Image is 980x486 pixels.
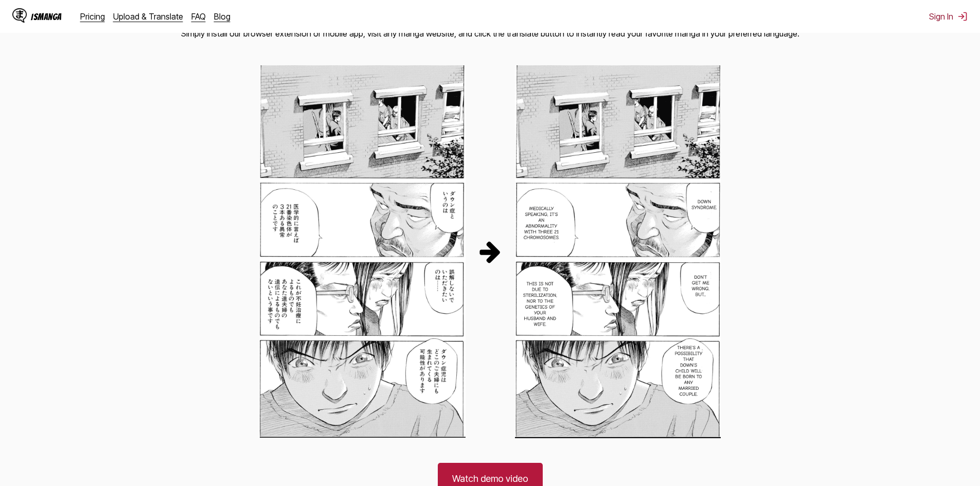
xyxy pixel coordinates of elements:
div: IsManga [31,12,62,22]
a: Pricing [80,11,105,22]
img: Translation Process Arrow [478,239,503,264]
p: Simply install our browser extension or mobile app, visit any manga website, and click the transl... [181,27,799,41]
a: Upload & Translate [113,11,183,22]
button: Sign In [929,11,968,22]
a: FAQ [191,11,206,22]
img: IsManga Logo [12,8,27,23]
a: Blog [214,11,230,22]
img: Translated English Manga Panel [515,65,721,438]
img: Sign out [957,11,968,22]
a: IsManga LogoIsManga [12,8,80,25]
img: Original Japanese Manga Panel [260,65,466,438]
